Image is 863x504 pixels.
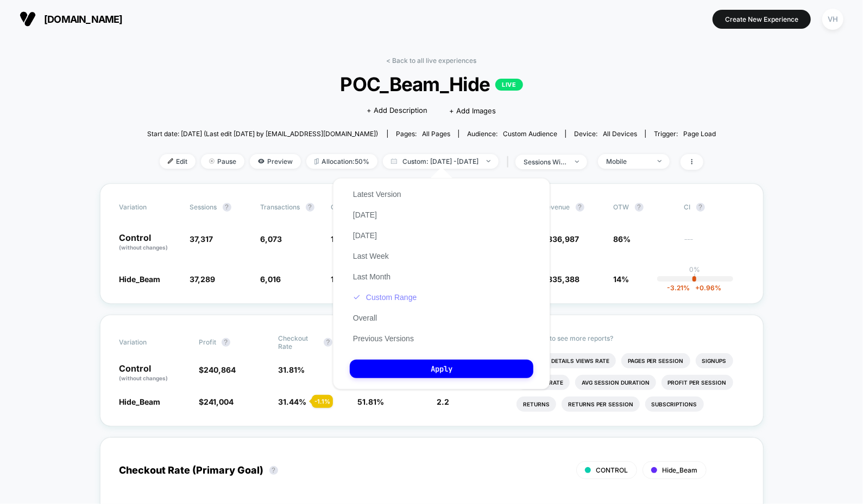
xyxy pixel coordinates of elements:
[450,106,496,115] span: + Add Images
[543,234,579,244] span: $
[278,365,305,374] span: 31.81 %
[503,130,557,138] span: Custom Audience
[614,275,629,284] span: 14%
[603,130,637,138] span: all devices
[350,313,380,323] button: Overall
[645,397,704,412] li: Subscriptions
[312,395,333,408] div: - 1.1 %
[596,466,628,474] span: CONTROL
[822,9,843,30] div: VH
[204,365,236,374] span: 240,864
[44,14,123,25] span: [DOMAIN_NAME]
[387,56,477,65] a: < Back to all live experiences
[350,292,420,302] button: Custom Range
[690,284,722,292] span: 0.96 %
[190,203,217,211] span: Sessions
[621,353,690,368] li: Pages Per Session
[147,130,378,138] span: Start date: [DATE] (Last edit [DATE] by [EMAIL_ADDRESS][DOMAIN_NAME])
[516,353,616,368] li: Product Details Views Rate
[269,466,278,475] button: ?
[350,231,380,240] button: [DATE]
[516,334,744,342] p: Would like to see more reports?
[684,236,744,252] span: ---
[614,234,631,244] span: 86%
[504,154,515,170] span: |
[548,234,579,244] span: 336,987
[690,265,701,273] p: 0%
[119,203,179,212] span: Variation
[209,158,215,164] img: end
[694,273,696,282] p: |
[487,160,490,162] img: end
[306,203,314,212] button: ?
[576,203,584,212] button: ?
[543,275,580,284] span: $
[204,397,234,406] span: 241,004
[278,397,306,406] span: 31.44 %
[575,161,579,163] img: end
[662,375,733,390] li: Profit Per Session
[437,397,450,406] span: 2.2
[199,397,234,406] span: $
[614,203,673,212] span: OTW
[819,8,847,30] button: VH
[684,203,744,212] span: CI
[696,284,700,292] span: +
[667,284,690,292] span: -3.21 %
[467,130,557,138] div: Audience:
[357,397,384,406] span: 51.81 %
[565,130,645,138] span: Device:
[350,334,417,343] button: Previous Versions
[606,157,650,165] div: Mobile
[222,338,230,347] button: ?
[516,397,556,412] li: Returns
[306,154,377,169] span: Allocation: 50%
[575,375,656,390] li: Avg Session Duration
[562,397,640,412] li: Returns Per Session
[713,10,811,29] button: Create New Experience
[350,251,392,261] button: Last Week
[635,203,644,212] button: ?
[250,154,301,169] span: Preview
[696,203,705,212] button: ?
[168,158,173,164] img: edit
[696,353,733,368] li: Signups
[422,130,450,138] span: all pages
[16,10,126,28] button: [DOMAIN_NAME]
[350,189,405,199] button: Latest Version
[383,154,499,169] span: Custom: [DATE] - [DATE]
[654,130,716,138] div: Trigger:
[396,130,450,138] div: Pages:
[261,234,282,244] span: 6,073
[199,338,216,346] span: Profit
[199,365,236,374] span: $
[160,154,196,169] span: Edit
[119,233,179,252] p: Control
[683,130,716,138] span: Page Load
[495,79,522,91] p: LIVE
[350,360,533,378] button: Apply
[175,73,688,95] span: POC_Beam_Hide
[524,158,567,166] div: sessions with impression
[201,154,244,169] span: Pause
[119,397,161,406] span: Hide_Beam
[663,466,698,474] span: Hide_Beam
[20,11,36,27] img: Visually logo
[119,375,168,381] span: (without changes)
[190,275,216,284] span: 37,289
[261,203,300,211] span: Transactions
[119,244,168,251] span: (without changes)
[548,275,580,284] span: 335,388
[261,275,281,284] span: 6,016
[119,334,179,350] span: Variation
[223,203,231,212] button: ?
[190,234,213,244] span: 37,317
[278,334,318,350] span: Checkout Rate
[367,105,428,116] span: + Add Description
[119,275,161,284] span: Hide_Beam
[350,272,394,282] button: Last Month
[119,364,188,382] p: Control
[658,160,662,162] img: end
[350,210,380,220] button: [DATE]
[391,158,397,164] img: calendar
